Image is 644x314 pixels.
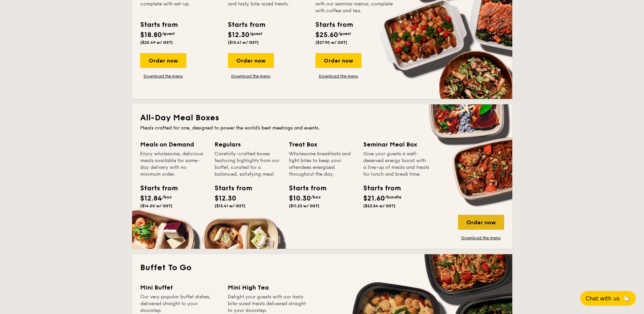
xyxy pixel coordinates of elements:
[315,20,352,30] div: Starts from
[140,294,220,314] div: Our very popular buffet dishes, delivered straight to your doorstep.
[385,195,401,199] span: /bundle
[315,40,347,45] span: ($27.90 w/ GST)
[162,195,172,199] span: /box
[140,53,186,68] div: Order now
[228,40,259,45] span: ($13.41 w/ GST)
[140,194,162,203] span: $12.84
[162,31,175,36] span: /guest
[140,140,206,149] div: Meals on Demand
[622,295,630,302] span: 🦙
[289,151,355,178] div: Wholesome breakfasts and light bites to keep your attendees energised throughout the day.
[315,53,362,68] div: Order now
[289,140,355,149] div: Treat Box
[315,73,362,79] a: Download the menu
[140,283,220,292] div: Mini Buffet
[228,20,265,30] div: Starts from
[289,204,319,208] span: ($11.23 w/ GST)
[289,194,311,203] span: $10.30
[140,183,171,193] div: Starts from
[140,40,173,45] span: ($20.49 w/ GST)
[228,31,250,39] span: $12.30
[215,151,281,178] div: Carefully-crafted boxes featuring highlights from our buffet, curated for a balanced, satisfying ...
[140,73,186,79] a: Download the menu
[140,125,504,132] div: Meals crafted for one, designed to power the world's best meetings and events.
[363,140,429,149] div: Seminar Meal Box
[215,183,245,193] div: Starts from
[228,53,274,68] div: Order now
[315,31,338,39] span: $25.60
[586,295,620,302] span: Chat with us
[215,204,245,208] span: ($13.41 w/ GST)
[140,31,162,39] span: $18.80
[140,20,177,30] div: Starts from
[215,194,236,203] span: $12.30
[580,291,636,306] button: Chat with us🦙
[228,294,307,314] div: Delight your guests with our tasty bite-sized treats delivered straight to your doorstep.
[250,31,262,36] span: /guest
[228,283,307,292] div: Mini High Tea
[363,204,395,208] span: ($23.54 w/ GST)
[140,204,172,208] span: ($14.00 w/ GST)
[289,183,319,193] div: Starts from
[338,31,351,36] span: /guest
[363,151,429,178] div: Give your guests a well-deserved energy boost with a line-up of meals and treats for lunch and br...
[140,262,504,273] h2: Buffet To Go
[363,183,394,193] div: Starts from
[458,235,504,241] a: Download the menu
[215,140,281,149] div: Regulars
[140,112,504,123] h2: All-Day Meal Boxes
[228,73,274,79] a: Download the menu
[458,215,504,230] div: Order now
[140,151,206,178] div: Enjoy wholesome, delicious meals available for same-day delivery with no minimum order.
[363,194,385,203] span: $21.60
[311,195,321,199] span: /box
